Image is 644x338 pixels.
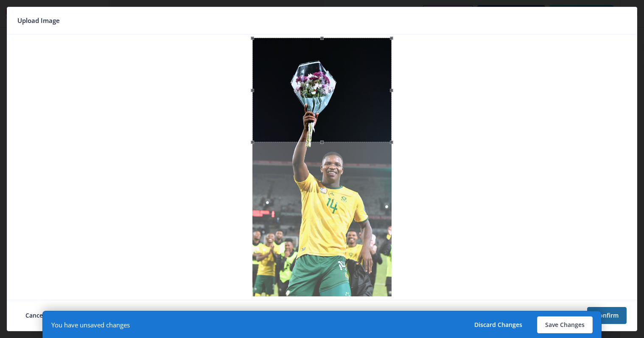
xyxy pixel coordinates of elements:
[466,316,530,333] button: Discard Changes
[252,38,392,296] img: 9k=
[17,307,53,324] button: Cancel
[537,316,593,333] button: Save Changes
[51,321,130,329] div: You have unsaved changes
[17,14,60,27] span: Upload Image
[587,307,627,324] button: Confirm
